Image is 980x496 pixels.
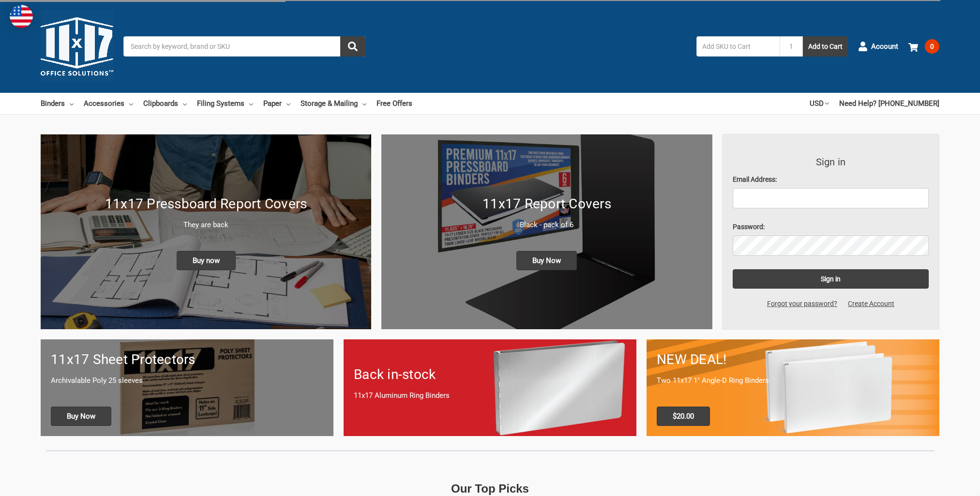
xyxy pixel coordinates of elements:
[51,375,323,386] p: Archivalable Poly 25 sleeves
[733,175,929,185] label: Email Address:
[41,10,113,83] img: 11x17.com
[301,93,366,114] a: Storage & Mailing
[41,339,333,436] a: 11x17 sheet protectors 11x17 Sheet Protectors Archivalable Poly 25 sleeves Buy Now
[41,93,74,114] a: Binders
[344,339,636,436] a: Back in-stock 11x17 Aluminum Ring Binders
[123,36,365,57] input: Search by keyword, brand or SKU
[733,269,929,289] input: Sign in
[871,41,898,52] span: Account
[908,34,939,59] a: 0
[696,36,780,57] input: Add SKU to Cart
[657,375,929,386] p: Two 11x17 1" Angle-D Ring Binders
[354,365,626,385] h1: Back in-stock
[810,93,829,114] a: USD
[41,134,371,329] a: New 11x17 Pressboard Binders 11x17 Pressboard Report Covers They are back Buy now
[839,93,939,114] a: Need Help? [PHONE_NUMBER]
[647,339,939,436] a: 11x17 Binder 2-pack only $20.00 NEW DEAL! Two 11x17 1" Angle-D Ring Binders $20.00
[803,36,848,57] button: Add to Cart
[392,194,702,214] h1: 11x17 Report Covers
[51,407,111,426] span: Buy Now
[843,299,900,309] a: Create Account
[762,299,843,309] a: Forgot your password?
[381,134,712,329] img: 11x17 Report Covers
[858,34,898,59] a: Account
[197,93,253,114] a: Filing Systems
[657,350,929,370] h1: NEW DEAL!
[41,134,371,329] img: New 11x17 Pressboard Binders
[516,251,577,270] span: Buy Now
[733,155,929,169] h3: Sign in
[377,93,412,114] a: Free Offers
[354,390,626,401] p: 11x17 Aluminum Ring Binders
[381,134,712,329] a: 11x17 Report Covers 11x17 Report Covers Black - pack of 6 Buy Now
[84,93,133,114] a: Accessories
[925,39,939,54] span: 0
[143,93,187,114] a: Clipboards
[733,222,929,232] label: Password:
[657,407,710,426] span: $20.00
[51,350,323,370] h1: 11x17 Sheet Protectors
[177,251,236,270] span: Buy now
[392,219,702,231] p: Black - pack of 6
[51,194,361,214] h1: 11x17 Pressboard Report Covers
[10,5,33,28] img: duty and tax information for United States
[263,93,290,114] a: Paper
[51,219,361,231] p: They are back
